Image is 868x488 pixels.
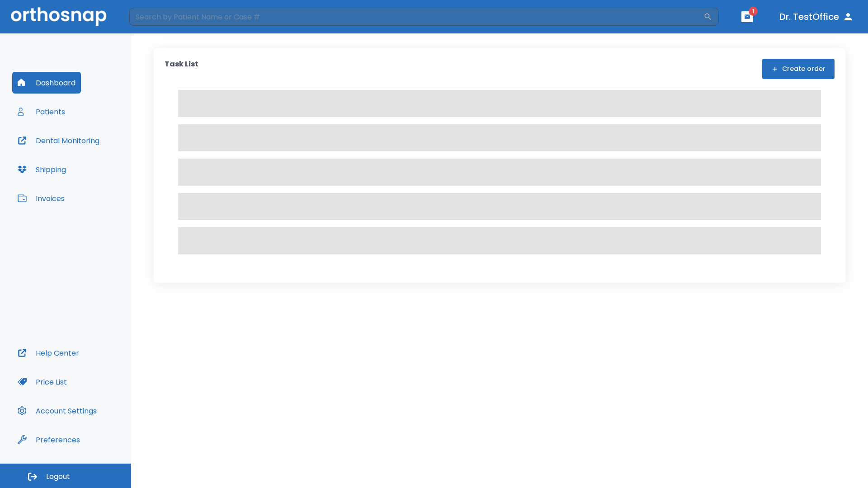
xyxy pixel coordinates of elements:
button: Account Settings [12,400,102,422]
button: Dashboard [12,72,81,94]
img: Orthosnap [11,7,107,26]
span: 1 [749,7,758,16]
input: Search by Patient Name or Case # [129,8,703,26]
span: Logout [46,472,70,482]
button: Patients [12,101,71,122]
p: Task List [165,59,198,79]
button: Dr. TestOffice [776,9,857,25]
button: Invoices [12,188,70,209]
button: Help Center [12,342,85,364]
button: Preferences [12,429,85,450]
button: Shipping [12,159,71,180]
button: Create order [762,59,835,79]
button: Dental Monitoring [12,130,105,151]
button: Price List [12,371,72,393]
